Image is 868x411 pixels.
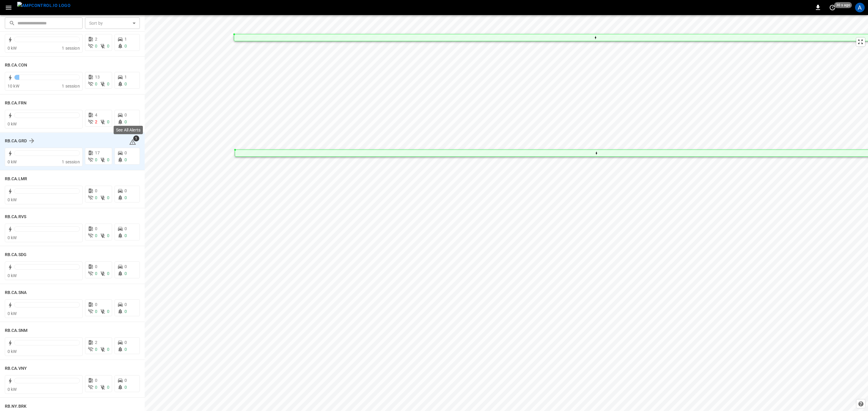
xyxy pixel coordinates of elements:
span: 0 [95,385,97,390]
span: 1 [124,37,127,42]
span: 0 [124,44,127,48]
span: 10 kW [8,84,19,88]
h6: RB.CA.SNM [5,327,27,334]
span: 1 [124,75,127,79]
h6: RB.CA.SDG [5,252,27,258]
span: 0 [107,157,109,162]
p: See All Alerts [116,127,140,133]
span: 0 kW [8,122,17,126]
span: 0 [124,378,127,383]
span: 0 [95,309,97,314]
span: 0 [124,385,127,390]
span: 0 [95,264,97,269]
span: 0 kW [8,235,17,240]
span: 0 kW [8,349,17,354]
span: 1 [133,135,139,141]
span: 1 session [62,46,80,51]
span: 0 [107,44,109,48]
span: 0 [95,82,97,86]
span: 17 [95,150,100,155]
span: 0 [107,271,109,276]
span: 13 [95,75,100,79]
span: 0 [95,347,97,352]
span: 1 session [62,84,80,88]
span: 2 [95,340,97,345]
h6: RB.CA.FRN [5,100,27,107]
span: 0 [107,119,109,124]
img: ampcontrol.io logo [17,2,71,9]
span: 0 kW [8,311,17,316]
h6: RB.NY.BRK [5,403,27,410]
span: 0 [107,195,109,200]
span: 0 [124,309,127,314]
span: 0 [124,195,127,200]
span: 0 [95,233,97,238]
span: 0 [95,188,97,193]
div: profile-icon [855,3,865,12]
span: 0 [124,119,127,124]
h6: RB.CA.RVS [5,214,26,220]
span: 0 kW [8,387,17,392]
span: 0 [107,309,109,314]
span: 0 [107,347,109,352]
span: 0 [95,157,97,162]
h6: RB.CA.LMR [5,176,27,182]
span: 0 kW [8,197,17,202]
span: 0 [124,188,127,193]
span: 0 [124,264,127,269]
span: 0 [124,113,127,117]
span: 0 [107,82,109,86]
span: 0 [124,233,127,238]
span: 0 [107,385,109,390]
span: 0 [124,226,127,231]
span: 0 kW [8,46,17,51]
span: 0 [107,233,109,238]
span: 0 [95,302,97,307]
canvas: Map [145,15,868,411]
span: 1 session [62,159,80,164]
span: 0 [95,44,97,48]
span: 0 [124,157,127,162]
span: 0 [124,347,127,352]
h6: RB.CA.SNA [5,289,27,296]
h6: RB.CA.CON [5,62,27,69]
span: 0 [124,271,127,276]
span: 0 [95,378,97,383]
span: 2 [95,37,97,42]
span: 0 [124,150,127,155]
span: 4 [95,113,97,117]
span: 30 s ago [834,2,852,8]
h6: RB.CA.VNY [5,365,27,372]
span: 0 [124,302,127,307]
span: 2 [95,119,97,124]
span: 0 [124,340,127,345]
span: 0 [124,82,127,86]
h6: RB.CA.GRD [5,138,27,144]
span: 0 kW [8,273,17,278]
span: 0 kW [8,159,17,164]
span: 0 [95,226,97,231]
span: 0 [95,195,97,200]
span: 0 [95,271,97,276]
button: set refresh interval [828,3,837,12]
